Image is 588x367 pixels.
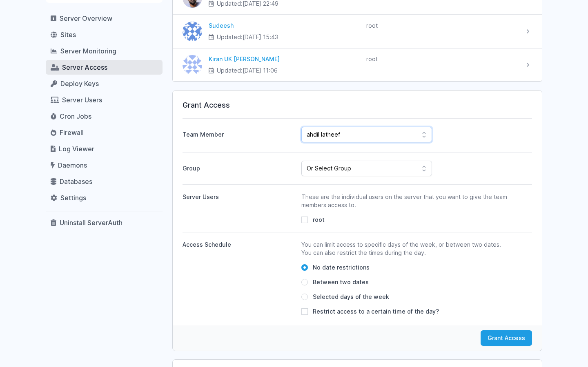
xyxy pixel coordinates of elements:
a: Deploy Keys [46,76,163,91]
img: Sudeesh [183,22,202,41]
h3: Grant Access [183,100,532,110]
a: Server Overview [46,11,163,26]
div: Server Users [183,193,295,201]
label: Team Member [183,127,295,139]
span: Selected days of the week [313,293,389,301]
a: Uninstall ServerAuth [46,215,163,230]
span: Cron Jobs [60,112,91,120]
button: Grant Access [481,330,532,346]
span: Deploy Keys [60,80,99,88]
span: Uninstall ServerAuth [60,219,122,227]
a: Sites [46,27,163,42]
span: Server Monitoring [60,47,116,55]
a: Server Monitoring [46,44,163,58]
div: Kiran UK [PERSON_NAME] [209,55,360,63]
a: Server Access [46,60,163,75]
span: No date restrictions [313,263,370,272]
span: Settings [60,194,86,202]
label: Group [183,161,295,176]
a: Kiran UK Pillai Kiran UK [PERSON_NAME] Updated:[DATE] 11:06 root [173,49,542,81]
time: [DATE] 15:43 [243,33,278,40]
span: Sites [60,31,76,39]
span: Log Viewer [59,145,94,153]
a: Log Viewer [46,141,163,156]
span: root [313,216,325,224]
span: Server Overview [60,14,112,22]
a: Databases [46,174,163,189]
div: Access Schedule [183,241,295,249]
a: Firewall [46,125,163,140]
span: Server Access [62,63,107,71]
span: Server Users [62,96,102,104]
img: Kiran UK Pillai [183,55,202,75]
span: Between two dates [313,278,369,286]
time: [DATE] 11:06 [243,67,278,74]
a: Cron Jobs [46,109,163,124]
span: Daemons [58,161,87,169]
div: root [366,22,517,30]
span: Restrict access to a certain time of the day? [313,307,439,316]
span: Firewall [60,128,84,137]
a: Daemons [46,158,163,172]
a: Settings [46,190,163,205]
div: Sudeesh [209,22,360,30]
p: These are the individual users on the server that you want to give the team members access to. [301,193,510,209]
a: Sudeesh Sudeesh Updated:[DATE] 15:43 root [173,15,542,48]
span: Databases [60,177,92,186]
span: Updated: [217,33,278,41]
a: Server Users [46,93,163,107]
span: Updated: [217,66,278,75]
div: root [366,55,517,63]
p: You can limit access to specific days of the week, or between two dates. You can also restrict th... [301,241,510,257]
